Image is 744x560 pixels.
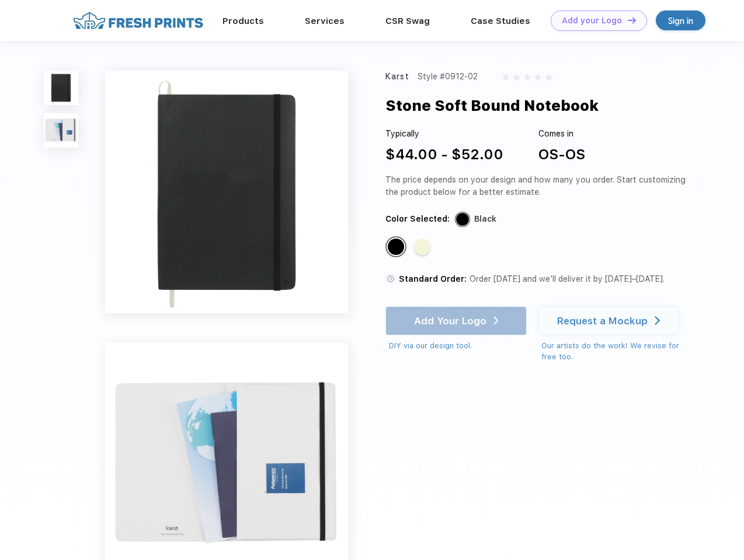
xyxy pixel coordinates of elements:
[44,113,78,148] img: func=resize&h=100
[656,10,705,30] a: Sign in
[388,239,404,255] div: Black
[385,144,503,165] div: $44.00 - $52.00
[541,340,690,363] div: Our artists do the work! We revise for free too.
[385,94,599,117] div: Stone Soft Bound Notebook
[44,71,78,105] img: func=resize&h=100
[628,17,636,23] img: DT
[385,174,690,198] div: The price depends on your design and how many you order. Start customizing the product below for ...
[502,73,509,80] img: gray_star.svg
[562,16,622,26] div: Add your Logo
[385,128,503,140] div: Typically
[538,144,585,165] div: OS-OS
[557,315,648,327] div: Request a Mockup
[655,316,660,325] img: white arrow
[385,16,430,26] a: CSR Swag
[385,71,409,83] div: Karst
[222,16,264,26] a: Products
[534,73,541,80] img: gray_star.svg
[524,73,531,80] img: gray_star.svg
[305,16,345,26] a: Services
[545,73,552,80] img: gray_star.svg
[418,71,478,83] div: Style #0912-02
[69,10,207,31] img: fo%20logo%202.webp
[538,128,585,140] div: Comes in
[513,73,520,80] img: gray_star.svg
[668,14,693,27] div: Sign in
[474,213,496,225] div: Black
[385,213,450,225] div: Color Selected:
[399,274,467,283] span: Standard Order:
[105,71,348,313] img: func=resize&h=640
[385,274,396,284] img: standard order
[470,274,665,283] span: Order [DATE] and we’ll deliver it by [DATE]–[DATE].
[414,239,430,255] div: Beige
[389,340,527,352] div: DIY via our design tool.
